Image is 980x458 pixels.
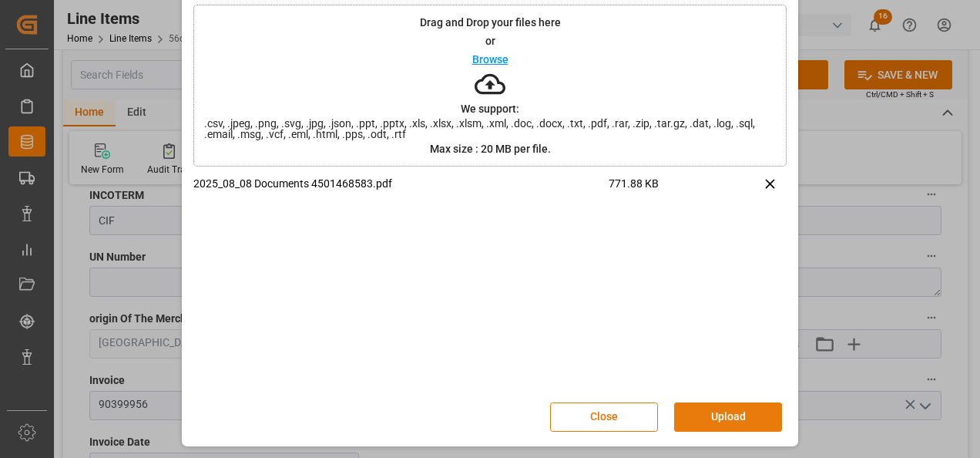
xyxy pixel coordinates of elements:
[550,402,658,432] button: Close
[461,103,519,114] p: We support:
[193,5,787,167] div: Drag and Drop your files hereorBrowseWe support:.csv, .jpeg, .png, .svg, .jpg, .json, .ppt, .pptx...
[430,143,551,154] p: Max size : 20 MB per file.
[674,402,782,432] button: Upload
[194,118,786,140] span: .csv, .jpeg, .png, .svg, .jpg, .json, .ppt, .pptx, .xls, .xlsx, .xlsm, .xml, .doc, .docx, .txt, ....
[420,17,561,28] p: Drag and Drop your files here
[472,54,508,65] p: Browse
[485,35,495,46] p: or
[193,176,609,192] p: 2025_08_08 Documents 4501468583.pdf
[609,176,713,203] span: 771.88 KB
